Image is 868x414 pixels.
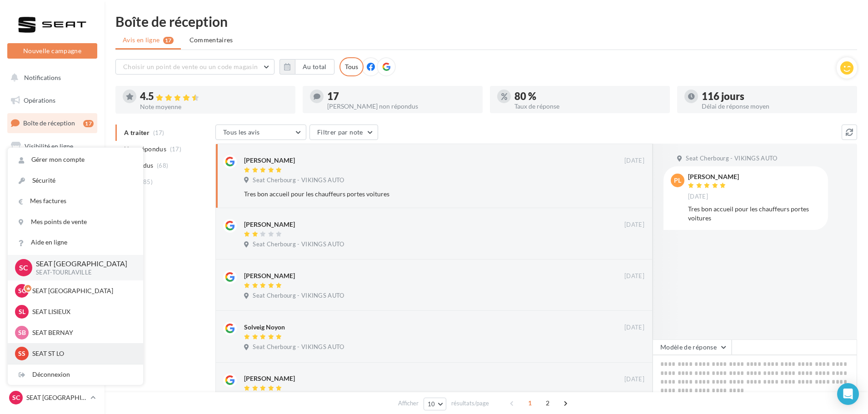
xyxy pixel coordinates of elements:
[8,191,143,211] a: Mes factures
[5,205,99,224] a: Médiathèque
[540,396,555,410] span: 2
[12,393,20,402] span: SC
[309,125,378,140] button: Filtrer par note
[514,91,663,101] div: 80 %
[115,15,857,28] div: Boîte de réception
[140,91,288,102] div: 4.5
[5,182,99,201] a: Contacts
[428,400,435,408] span: 10
[514,103,663,110] div: Taux de réponse
[279,59,334,75] button: Au total
[5,249,99,276] a: PLV et print personnalisable
[686,155,777,163] span: Seat Cherbourg - VIKINGS AUTO
[32,286,132,295] p: SEAT [GEOGRAPHIC_DATA]
[244,220,295,229] div: [PERSON_NAME]
[688,205,821,223] div: Tres bon accueil pour les chauffeurs portes voitures
[674,176,681,185] span: PL
[8,170,143,191] a: Sécurité
[5,113,99,133] a: Boîte de réception17
[190,35,233,45] span: Commentaires
[244,190,585,199] div: Tres bon accueil pour les chauffeurs portes voitures
[26,393,87,402] p: SEAT [GEOGRAPHIC_DATA]
[837,383,859,405] div: Open Intercom Messenger
[624,375,644,384] span: [DATE]
[36,269,129,277] p: SEAT-TOURLAVILLE
[424,398,447,410] button: 10
[653,339,732,355] button: Modèle de réponse
[223,128,260,136] span: Tous les avis
[327,103,475,110] div: [PERSON_NAME] non répondus
[24,74,61,81] span: Notifications
[624,272,644,280] span: [DATE]
[295,59,334,75] button: Au total
[244,323,285,332] div: Solveig Noyon
[253,343,344,351] span: Seat Cherbourg - VIKINGS AUTO
[5,68,95,87] button: Notifications
[18,328,26,337] span: SB
[123,63,258,70] span: Choisir un point de vente ou un code magasin
[7,389,97,406] a: SC SEAT [GEOGRAPHIC_DATA]
[5,280,99,307] a: Campagnes DataOnDemand
[624,221,644,229] span: [DATE]
[19,307,25,316] span: SL
[157,162,168,169] span: (68)
[253,176,344,185] span: Seat Cherbourg - VIKINGS AUTO
[688,193,708,201] span: [DATE]
[18,286,26,295] span: SC
[5,137,99,156] a: Visibilité en ligne
[339,57,364,76] div: Tous
[18,349,25,358] span: SS
[624,157,644,165] span: [DATE]
[244,156,295,165] div: [PERSON_NAME]
[5,91,99,110] a: Opérations
[523,396,537,410] span: 1
[19,262,28,273] span: SC
[5,160,99,179] a: Campagnes
[253,292,344,300] span: Seat Cherbourg - VIKINGS AUTO
[398,399,419,408] span: Afficher
[115,59,274,75] button: Choisir un point de vente ou un code magasin
[36,259,129,269] p: SEAT [GEOGRAPHIC_DATA]
[5,227,99,246] a: Calendrier
[244,374,295,383] div: [PERSON_NAME]
[141,178,153,185] span: (85)
[32,349,132,358] p: SEAT ST LO
[170,145,181,153] span: (17)
[215,125,306,140] button: Tous les avis
[451,399,489,408] span: résultats/page
[624,324,644,332] span: [DATE]
[8,212,143,232] a: Mes points de vente
[7,43,97,59] button: Nouvelle campagne
[23,119,75,127] span: Boîte de réception
[244,271,295,280] div: [PERSON_NAME]
[32,307,132,316] p: SEAT LISIEUX
[8,232,143,253] a: Aide en ligne
[8,150,143,170] a: Gérer mon compte
[8,364,143,385] div: Déconnexion
[32,328,132,337] p: SEAT BERNAY
[688,174,739,180] div: [PERSON_NAME]
[24,96,55,104] span: Opérations
[702,91,850,101] div: 116 jours
[140,104,288,110] div: Note moyenne
[83,120,94,127] div: 17
[327,91,475,101] div: 17
[25,142,73,150] span: Visibilité en ligne
[124,145,166,154] span: Non répondus
[702,103,850,110] div: Délai de réponse moyen
[253,240,344,249] span: Seat Cherbourg - VIKINGS AUTO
